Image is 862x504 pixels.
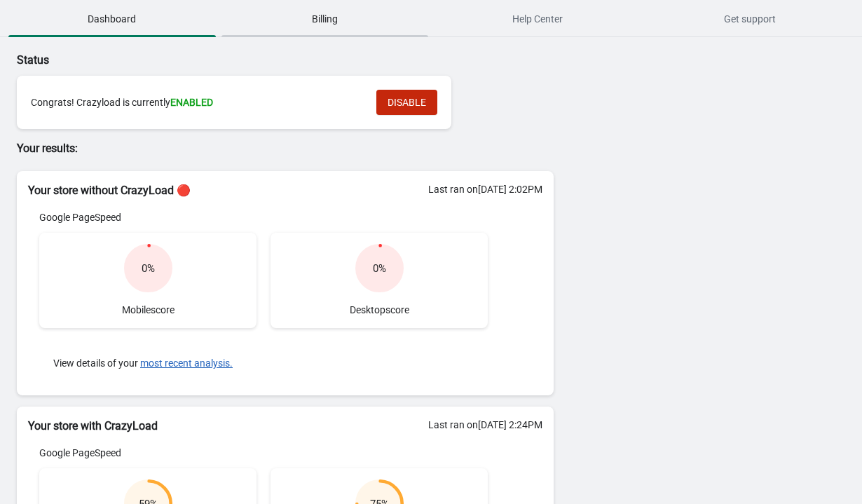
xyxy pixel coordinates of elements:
span: Dashboard [8,6,216,32]
span: DISABLE [388,97,426,108]
span: Help Center [434,6,641,32]
div: Mobile score [39,233,256,328]
div: 0 % [373,261,386,275]
button: most recent analysis. [140,357,233,369]
span: Billing [221,6,429,32]
button: DISABLE [376,90,437,115]
h2: Your store without CrazyLoad 🔴 [28,182,542,199]
div: 0 % [142,261,155,275]
button: Dashboard [6,1,219,37]
p: Status [17,52,554,69]
h2: Your store with CrazyLoad [28,418,542,435]
div: Congrats! Crazyload is currently [31,95,362,109]
div: Last ran on [DATE] 2:24PM [428,418,542,432]
div: View details of your [39,342,488,384]
p: Your results: [17,140,554,157]
div: Google PageSpeed [39,210,488,224]
span: Get support [647,6,854,32]
div: Last ran on [DATE] 2:02PM [428,182,542,196]
div: Google PageSpeed [39,446,488,460]
span: ENABLED [170,97,213,108]
div: Desktop score [271,233,488,328]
